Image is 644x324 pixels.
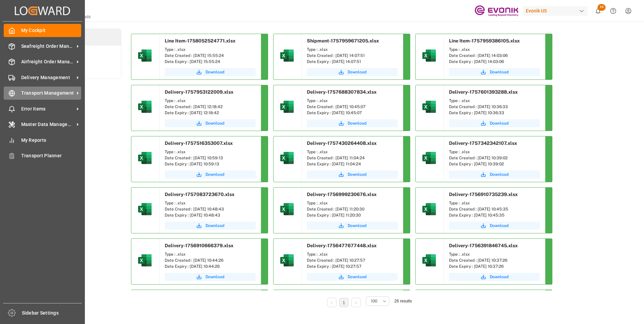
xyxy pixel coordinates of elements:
[490,120,509,126] span: Download
[327,298,336,307] li: Previous Page
[165,200,256,206] div: Type : .xlsx
[307,38,379,43] span: Shipment-1757959671205.xlsx
[165,119,256,127] button: Download
[449,110,540,116] div: Date Expiry : [DATE] 10:36:33
[279,252,295,268] img: microsoft-excel-2019--v1.png
[165,222,256,230] button: Download
[165,192,234,197] span: Delivery-1757083723670.xlsx
[366,296,389,306] button: open menu
[21,152,82,159] span: Transport Planner
[307,46,398,53] div: Type : .xlsx
[307,68,398,76] a: Download
[449,98,540,104] div: Type : .xlsx
[165,212,256,218] div: Date Expiry : [DATE] 10:48:43
[449,200,540,206] div: Type : .xlsx
[307,119,398,127] button: Download
[307,98,398,104] div: Type : .xlsx
[4,149,81,162] a: Transport Planner
[449,263,540,269] div: Date Expiry : [DATE] 10:37:26
[307,53,398,59] div: Date Created : [DATE] 14:07:51
[339,298,349,307] li: 1
[394,299,412,303] span: 26 results
[165,273,256,281] a: Download
[449,273,540,281] button: Download
[348,171,366,177] span: Download
[165,104,256,110] div: Date Created : [DATE] 12:18:42
[21,27,82,34] span: My Cockpit
[475,5,518,17] img: Evonik-brand-mark-Deep-Purple-RGB.jpeg_1700498283.jpeg
[490,274,509,280] span: Download
[449,155,540,161] div: Date Created : [DATE] 10:39:02
[307,170,398,179] button: Download
[307,192,377,197] span: Delivery-1756999230676.xlsx
[343,300,345,305] a: 1
[165,263,256,269] div: Date Expiry : [DATE] 10:44:26
[165,89,233,95] span: Delivery-1757953122009.xlsx
[165,243,233,248] span: Delivery-1756910666379.xlsx
[351,298,361,307] li: Next Page
[165,46,256,53] div: Type : .xlsx
[137,47,153,64] img: microsoft-excel-2019--v1.png
[449,68,540,76] a: Download
[449,89,518,95] span: Delivery-1757601393288.xlsx
[449,46,540,53] div: Type : .xlsx
[490,171,509,177] span: Download
[449,257,540,263] div: Date Created : [DATE] 10:37:26
[449,212,540,218] div: Date Expiry : [DATE] 10:45:35
[279,47,295,64] img: microsoft-excel-2019--v1.png
[165,251,256,257] div: Type : .xlsx
[307,243,377,248] span: Delivery-1756477677448.xlsx
[279,201,295,217] img: microsoft-excel-2019--v1.png
[307,273,398,281] a: Download
[348,223,366,229] span: Download
[348,69,366,75] span: Download
[165,38,235,43] span: Line Item-1758052524771.xlsx
[4,24,81,37] a: My Cockpit
[421,150,437,166] img: microsoft-excel-2019--v1.png
[22,310,82,317] span: Sidebar Settings
[449,192,518,197] span: Delivery-1756910735239.xlsx
[307,251,398,257] div: Type : .xlsx
[421,252,437,268] img: microsoft-excel-2019--v1.png
[165,53,256,59] div: Date Created : [DATE] 15:55:24
[421,99,437,115] img: microsoft-excel-2019--v1.png
[165,257,256,263] div: Date Created : [DATE] 10:44:26
[307,89,377,95] span: Delivery-1757688307834.xlsx
[21,90,74,97] span: Transport Management
[21,105,74,112] span: Error Items
[371,298,377,304] span: 100
[307,155,398,161] div: Date Created : [DATE] 11:04:24
[205,69,224,75] span: Download
[421,201,437,217] img: microsoft-excel-2019--v1.png
[165,140,233,146] span: Delivery-1757516353007.xlsx
[137,99,153,115] img: microsoft-excel-2019--v1.png
[449,38,520,43] span: Line Item-1757959386105.xlsx
[205,120,224,126] span: Download
[307,200,398,206] div: Type : .xlsx
[590,3,606,19] button: show 10 new notifications
[21,43,74,50] span: Seafreight Order Management
[449,119,540,127] a: Download
[449,222,540,230] button: Download
[165,98,256,104] div: Type : .xlsx
[307,59,398,65] div: Date Expiry : [DATE] 14:07:51
[307,263,398,269] div: Date Expiry : [DATE] 10:27:57
[449,140,517,146] span: Delivery-1757342342107.xlsx
[449,161,540,167] div: Date Expiry : [DATE] 10:39:02
[279,99,295,115] img: microsoft-excel-2019--v1.png
[165,68,256,76] button: Download
[449,53,540,59] div: Date Created : [DATE] 14:03:06
[165,161,256,167] div: Date Expiry : [DATE] 10:59:13
[205,171,224,177] span: Download
[165,206,256,212] div: Date Created : [DATE] 10:48:43
[165,110,256,116] div: Date Expiry : [DATE] 12:18:42
[205,274,224,280] span: Download
[449,170,540,179] button: Download
[307,222,398,230] button: Download
[279,150,295,166] img: microsoft-excel-2019--v1.png
[523,6,588,16] div: Evonik US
